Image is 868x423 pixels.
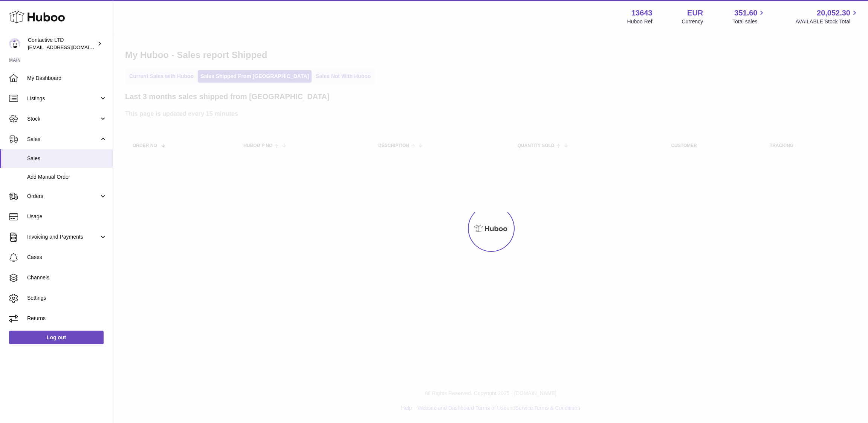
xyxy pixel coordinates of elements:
a: 20,052.30 AVAILABLE Stock Total [795,8,859,25]
span: 351.60 [734,8,757,18]
span: Cases [27,254,107,261]
img: soul@SOWLhome.com [9,38,20,49]
strong: EUR [687,8,703,18]
span: Listings [27,95,99,102]
span: Total sales [732,18,766,25]
div: Currency [682,18,703,25]
a: Log out [9,331,104,344]
span: Stock [27,115,99,123]
span: Returns [27,315,107,322]
a: 351.60 Total sales [732,8,766,25]
span: 20,052.30 [817,8,850,18]
span: AVAILABLE Stock Total [795,18,859,25]
span: Invoicing and Payments [27,233,99,241]
span: Sales [27,155,107,162]
span: My Dashboard [27,75,107,82]
span: Add Manual Order [27,173,107,181]
span: Settings [27,294,107,302]
span: [EMAIL_ADDRESS][DOMAIN_NAME] [28,44,111,50]
div: Huboo Ref [627,18,653,25]
strong: 13643 [631,8,653,18]
span: Channels [27,274,107,281]
div: Contactive LTD [28,37,96,51]
span: Usage [27,213,107,220]
span: Orders [27,193,99,200]
span: Sales [27,136,99,143]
